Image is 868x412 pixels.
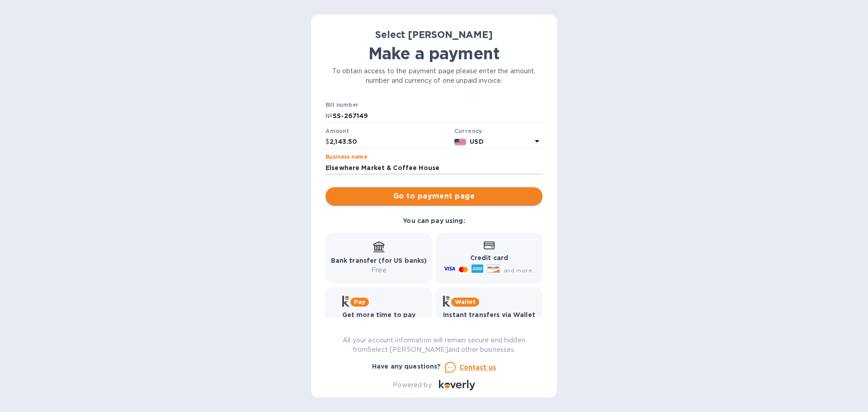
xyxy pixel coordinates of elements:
[325,66,542,85] p: To obtain access to the payment page please enter the amount, number and currency of one unpaid i...
[454,139,467,145] img: USD
[325,187,542,205] button: Go to payment page
[331,265,427,275] p: Free
[331,257,427,264] b: Bank transfer (for US banks)
[325,128,349,134] label: Amount
[333,109,542,123] input: Enter bill number
[325,137,330,147] p: $
[325,155,367,160] label: Business name
[459,364,496,371] u: Contact us
[375,29,493,40] b: Select [PERSON_NAME]
[325,336,542,355] p: All your account information will remain secure and hidden from Select [PERSON_NAME] and other bu...
[455,298,476,305] b: Wallet
[325,161,542,175] input: Enter business name
[372,363,441,370] b: Have any questions?
[325,103,358,108] label: Bill number
[470,254,508,261] b: Credit card
[354,298,365,305] b: Pay
[333,191,535,202] span: Go to payment page
[342,311,416,318] b: Get more time to pay
[403,217,465,224] b: You can pay using:
[325,111,333,121] p: №
[330,135,451,149] input: 0.00
[393,380,431,390] p: Powered by
[325,44,542,63] h1: Make a payment
[454,128,482,134] b: Currency
[504,267,537,274] span: and more...
[470,138,483,145] b: USD
[443,311,535,318] b: Instant transfers via Wallet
